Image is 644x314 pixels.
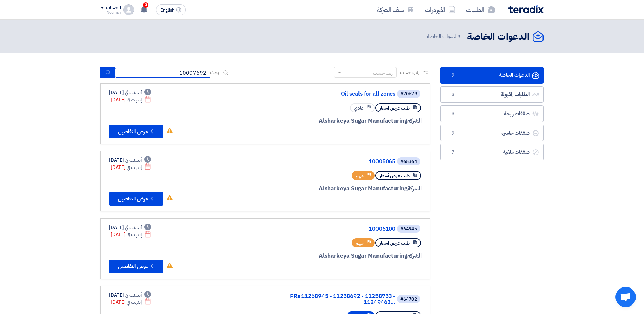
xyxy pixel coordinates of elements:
[260,91,395,97] a: Oil seals for all zones
[400,227,417,231] div: #64945
[508,5,544,13] img: Teradix logo
[356,240,364,246] span: مهم
[156,4,186,15] button: English
[260,159,395,165] a: 10005065
[109,292,151,299] div: [DATE]
[258,117,422,125] div: Alsharkeya Sugar Manufacturing
[407,117,422,125] span: الشركة
[380,173,410,179] span: طلب عرض أسعار
[127,164,141,171] span: إنتهت في
[400,92,417,97] div: #70679
[260,293,395,306] a: PRs 11268945 - 11258692 - 11258753 - 11249463...
[125,292,141,299] span: أنشئت في
[123,4,134,15] img: profile_test.png
[160,8,174,13] span: English
[373,70,393,77] div: رتب حسب
[420,2,461,18] a: الأوردرات
[127,96,141,103] span: إنتهت في
[111,164,151,171] div: [DATE]
[125,157,141,164] span: أنشئت في
[449,130,457,137] span: 9
[440,67,544,84] a: الدعوات الخاصة9
[407,251,422,260] span: الشركة
[143,2,148,8] span: 3
[106,5,121,11] div: الحساب
[380,240,410,246] span: طلب عرض أسعار
[371,2,420,18] a: ملف الشركة
[400,69,419,76] span: رتب حسب
[260,226,395,232] a: 10006100
[457,33,460,40] span: 9
[407,184,422,193] span: الشركة
[354,105,364,111] span: عادي
[109,157,151,164] div: [DATE]
[109,224,151,231] div: [DATE]
[109,260,163,273] button: عرض التفاصيل
[258,251,422,260] div: Alsharkeya Sugar Manufacturing
[100,11,121,14] div: Nourhan
[440,125,544,141] a: صفقات خاسرة9
[467,30,529,43] h2: الدعوات الخاصة
[125,89,141,96] span: أنشئت في
[127,231,141,238] span: إنتهت في
[109,192,163,206] button: عرض التفاصيل
[615,287,636,307] div: Open chat
[461,2,500,18] a: الطلبات
[356,173,364,179] span: مهم
[111,231,151,238] div: [DATE]
[258,184,422,193] div: Alsharkeya Sugar Manufacturing
[400,297,417,302] div: #64702
[115,68,210,78] input: ابحث بعنوان أو رقم الطلب
[125,224,141,231] span: أنشئت في
[111,299,151,306] div: [DATE]
[440,86,544,103] a: الطلبات المقبولة3
[440,105,544,122] a: صفقات رابحة3
[109,89,151,96] div: [DATE]
[111,96,151,103] div: [DATE]
[427,33,462,40] span: الدعوات الخاصة
[380,105,410,111] span: طلب عرض أسعار
[127,299,141,306] span: إنتهت في
[449,72,457,79] span: 9
[109,125,163,138] button: عرض التفاصيل
[449,91,457,98] span: 3
[400,159,417,164] div: #65364
[449,149,457,156] span: 7
[449,110,457,117] span: 3
[440,144,544,160] a: صفقات ملغية7
[210,69,219,76] span: بحث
